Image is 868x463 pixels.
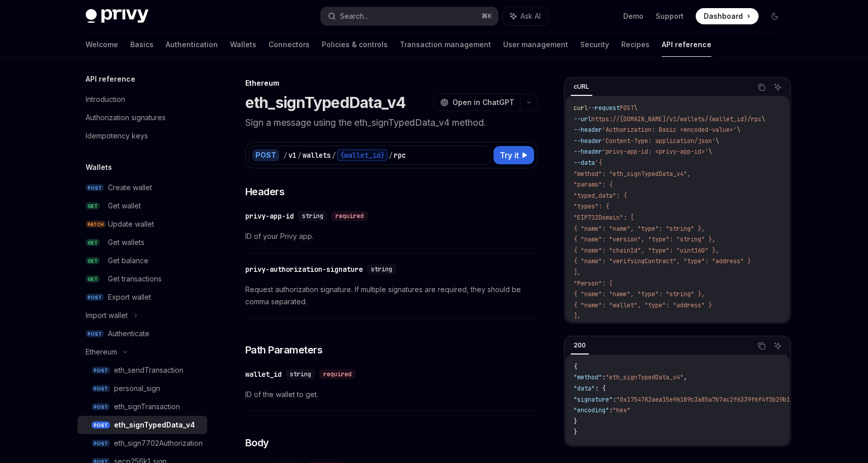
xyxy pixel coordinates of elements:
[684,373,687,381] span: ,
[609,406,613,414] span: :
[86,184,104,192] span: POST
[86,93,125,105] div: Introduction
[108,255,148,267] div: Get balance
[108,291,151,303] div: Export wallet
[114,364,183,376] div: eth_sendTransaction
[771,339,784,352] button: Ask AI
[78,215,207,233] a: PATCHUpdate wallet
[78,325,207,343] a: POSTAuthenticate
[574,115,591,123] span: --url
[245,436,269,450] span: Body
[606,373,684,381] span: "eth_signTypedData_v4"
[574,417,577,425] span: }
[78,434,207,452] a: POSTeth_sign7702Authorization
[574,301,712,309] span: { "name": "wallet", "type": "address" }
[319,369,356,379] div: required
[595,384,606,393] span: : {
[78,109,207,127] a: Authorization signatures
[302,212,323,220] span: string
[574,213,634,222] span: "EIP712Domain": [
[86,309,128,322] div: Import wallet
[656,11,684,21] a: Support
[86,161,112,173] h5: Wallets
[86,294,104,301] span: POST
[704,11,743,21] span: Dashboard
[591,115,762,123] span: https://[DOMAIN_NAME]/v1/wallets/{wallet_id}/rpc
[86,202,100,210] span: GET
[434,94,520,111] button: Open in ChatGPT
[297,150,301,160] div: /
[86,73,135,85] h5: API reference
[108,200,141,212] div: Get wallet
[595,159,602,167] span: '{
[574,148,602,156] span: --header
[78,90,207,109] a: Introduction
[574,137,602,145] span: --header
[452,97,514,108] span: Open in ChatGPT
[389,150,393,160] div: /
[394,150,406,160] div: rpc
[114,382,160,395] div: personal_sign
[771,81,784,94] button: Ask AI
[494,146,534,164] button: Try it
[520,11,541,21] span: Ask AI
[92,421,110,429] span: POST
[574,384,595,393] span: "data"
[78,270,207,288] a: GETGet transactions
[340,10,368,22] div: Search...
[245,369,282,379] div: wallet_id
[500,149,519,161] span: Try it
[331,211,368,221] div: required
[588,104,620,112] span: --request
[108,273,162,285] div: Get transactions
[574,290,705,298] span: { "name": "name", "type": "string" },
[86,32,118,57] a: Welcome
[696,8,759,24] a: Dashboard
[481,12,492,20] span: ⌘ K
[92,440,110,447] span: POST
[86,221,106,228] span: PATCH
[332,150,336,160] div: /
[78,179,207,197] a: POSTCreate wallet
[613,406,630,414] span: "hex"
[303,150,331,160] div: wallets
[92,403,110,411] span: POST
[580,32,609,57] a: Security
[574,192,627,200] span: "typed_data": {
[252,149,279,161] div: POST
[574,225,705,233] span: { "name": "name", "type": "string" },
[78,127,207,145] a: Idempotency keys
[574,268,581,276] span: ],
[78,379,207,398] a: POSTpersonal_sign
[634,104,637,112] span: \
[715,137,719,145] span: \
[755,81,768,94] button: Copy the contents from the code block
[108,236,144,248] div: Get wallets
[288,150,296,160] div: v1
[86,9,148,23] img: dark logo
[114,437,203,449] div: eth_sign7702Authorization
[602,126,737,134] span: 'Authorization: Basic <encoded-value>'
[86,346,117,358] div: Ethereum
[245,78,538,88] div: Ethereum
[574,257,751,265] span: { "name": "verifyingContract", "type": "address" }
[574,202,609,210] span: "types": {
[245,211,294,221] div: privy-app-id
[574,170,691,178] span: "method": "eth_signTypedData_v4",
[78,361,207,379] a: POSTeth_sendTransaction
[574,396,613,404] span: "signature"
[245,116,538,130] p: Sign a message using the eth_signTypedData_v4 method.
[269,32,310,57] a: Connectors
[114,401,180,413] div: eth_signTransaction
[78,252,207,270] a: GETGet balance
[86,275,100,283] span: GET
[762,115,765,123] span: \
[767,8,783,24] button: Toggle dark mode
[245,283,538,308] span: Request authorization signature. If multiple signatures are required, they should be comma separa...
[755,339,768,352] button: Copy the contents from the code block
[78,398,207,416] a: POSTeth_signTransaction
[620,104,634,112] span: POST
[574,159,595,167] span: --data
[108,328,149,340] div: Authenticate
[108,218,154,230] div: Update wallet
